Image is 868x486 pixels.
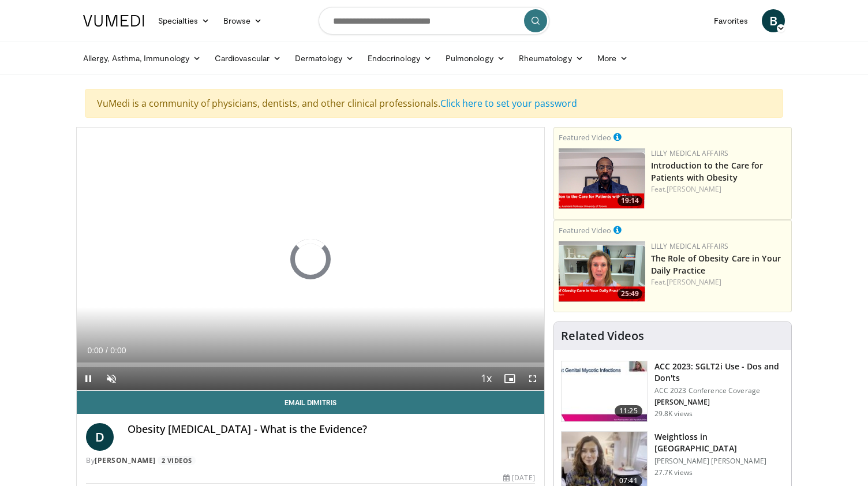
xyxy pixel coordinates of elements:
a: Email Dimitris [77,391,544,414]
button: Pause [77,367,100,390]
h4: Related Videos [561,329,644,343]
input: Search topics, interventions [319,7,549,35]
button: Fullscreen [521,367,544,390]
img: e1208b6b-349f-4914-9dd7-f97803bdbf1d.png.150x105_q85_crop-smart_upscale.png [559,241,645,302]
span: 19:14 [618,196,642,206]
a: [PERSON_NAME] [667,184,721,194]
h3: ACC 2023: SGLT2i Use - Dos and Don'ts [654,361,784,384]
div: Feat. [651,184,787,195]
a: Lilly Medical Affairs [651,148,729,158]
a: 19:14 [559,148,645,209]
div: Progress Bar [77,362,544,367]
a: Specialties [151,9,216,32]
p: [PERSON_NAME] [PERSON_NAME] [654,457,784,466]
a: Rheumatology [512,47,590,70]
a: 2 Videos [158,456,196,466]
p: 29.8K views [654,409,693,418]
a: B [762,9,785,32]
a: Lilly Medical Affairs [651,241,729,251]
p: 27.7K views [654,468,693,477]
a: Endocrinology [361,47,439,70]
a: More [590,47,635,70]
small: Featured Video [559,132,611,143]
button: Playback Rate [475,367,498,390]
a: [PERSON_NAME] [95,455,156,465]
a: 25:49 [559,241,645,302]
button: Unmute [100,367,123,390]
div: [DATE] [503,473,534,483]
span: 0:00 [87,346,103,355]
video-js: Video Player [77,128,544,391]
small: Featured Video [559,225,611,235]
a: 11:25 ACC 2023: SGLT2i Use - Dos and Don'ts ACC 2023 Conference Coverage [PERSON_NAME] 29.8K views [561,361,784,422]
p: ACC 2023 Conference Coverage [654,386,784,395]
a: Introduction to the Care for Patients with Obesity [651,160,764,183]
span: 0:00 [110,346,126,355]
button: Enable picture-in-picture mode [498,367,521,390]
a: Browse [216,9,270,32]
a: The Role of Obesity Care in Your Daily Practice [651,253,781,276]
a: D [86,423,114,451]
h4: Obesity [MEDICAL_DATA] - What is the Evidence? [128,423,535,436]
a: Favorites [707,9,755,32]
img: 9258cdf1-0fbf-450b-845f-99397d12d24a.150x105_q85_crop-smart_upscale.jpg [562,361,647,421]
p: [PERSON_NAME] [654,398,784,407]
a: Click here to set your password [440,97,577,110]
div: Feat. [651,277,787,287]
a: Pulmonology [439,47,512,70]
span: / [106,346,108,355]
a: Allergy, Asthma, Immunology [76,47,208,70]
a: Dermatology [288,47,361,70]
span: 25:49 [618,289,642,299]
img: VuMedi Logo [83,15,144,27]
span: 11:25 [615,405,642,417]
a: [PERSON_NAME] [667,277,721,287]
a: Cardiovascular [208,47,288,70]
div: By [86,455,535,466]
img: acc2e291-ced4-4dd5-b17b-d06994da28f3.png.150x105_q85_crop-smart_upscale.png [559,148,645,209]
h3: Weightloss in [GEOGRAPHIC_DATA] [654,431,784,454]
div: VuMedi is a community of physicians, dentists, and other clinical professionals. [85,89,783,118]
